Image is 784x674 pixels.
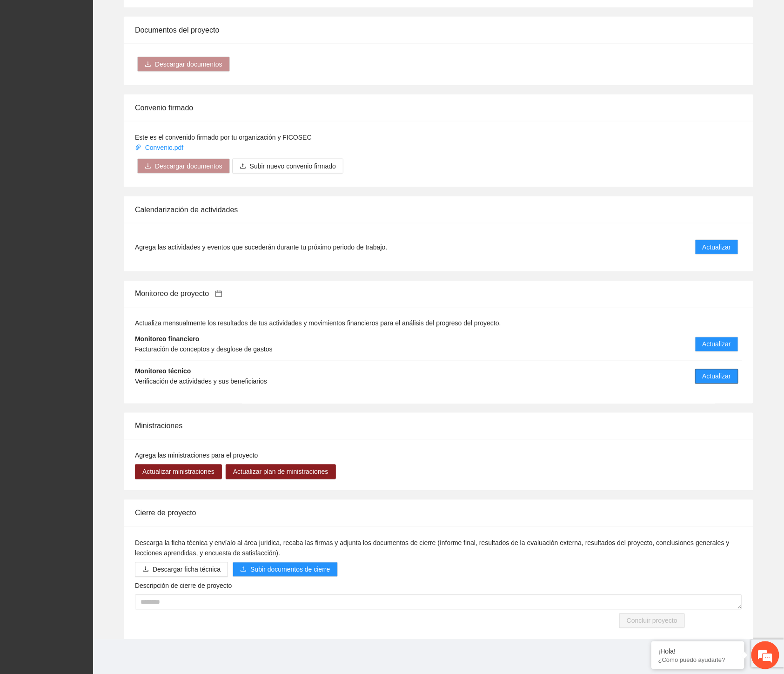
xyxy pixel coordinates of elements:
span: download [145,163,151,170]
a: Convenio.pdf [135,144,185,151]
span: Verificación de actividades y sus beneficiarios [135,378,267,385]
a: downloadDescargar ficha técnica [135,566,228,573]
span: Agrega las actividades y eventos que sucederán durante tu próximo periodo de trabajo. [135,242,387,252]
span: download [145,61,151,68]
span: Actualizar [703,371,731,382]
div: Minimizar ventana de chat en vivo [153,5,175,27]
span: Este es el convenido firmado por tu organización y FICOSEC [135,134,312,141]
button: Actualizar [695,240,738,255]
span: Descargar documentos [155,161,222,171]
div: Documentos del proyecto [135,17,742,43]
span: download [142,566,149,573]
textarea: Escriba su mensaje y pulse “Intro” [5,254,177,287]
span: Subir nuevo convenio firmado [250,161,336,171]
span: Actualizar [703,339,731,350]
button: downloadDescargar documentos [137,159,230,174]
button: Actualizar [695,337,738,352]
span: Actualizar ministraciones [142,467,214,477]
span: upload [240,163,246,170]
button: Actualizar plan de ministraciones [226,465,336,479]
span: Actualizar plan de ministraciones [233,467,328,477]
strong: Monitoreo financiero [135,336,199,343]
span: Agrega las ministraciones para el proyecto [135,452,258,459]
span: paper-clip [135,144,141,151]
div: Cierre de proyecto [135,500,742,526]
span: Descargar documentos [155,59,222,69]
button: Concluir proyecto [619,613,685,628]
button: Actualizar ministraciones [135,465,222,479]
strong: Monitoreo técnico [135,368,191,375]
button: downloadDescargar ficha técnica [135,562,228,577]
span: Descargar ficha técnica [153,565,221,575]
span: uploadSubir nuevo convenio firmado [232,162,343,170]
a: calendar [209,290,222,298]
button: uploadSubir nuevo convenio firmado [232,159,343,174]
span: calendar [215,290,222,297]
span: Actualizar [703,242,731,252]
p: ¿Cómo puedo ayudarte? [658,656,737,663]
span: Estamos en línea. [54,124,128,218]
div: Calendarización de actividades [135,196,742,223]
textarea: Descripción de cierre de proyecto [135,595,742,610]
div: Chatee con nosotros ahora [48,47,156,60]
button: uploadSubir documentos de cierre [233,562,337,577]
div: ¡Hola! [658,647,737,655]
span: Actualiza mensualmente los resultados de tus actividades y movimientos financieros para el anális... [135,320,501,327]
span: Facturación de conceptos y desglose de gastos [135,346,273,353]
a: Actualizar ministraciones [135,468,222,476]
label: Descripción de cierre de proyecto [135,581,232,591]
a: Actualizar plan de ministraciones [226,468,336,476]
div: Ministraciones [135,413,742,439]
div: Monitoreo de proyecto [135,281,742,307]
div: Convenio firmado [135,94,742,121]
button: downloadDescargar documentos [137,57,230,72]
span: uploadSubir documentos de cierre [233,566,337,573]
span: Descarga la ficha técnica y envíalo al área juridica, recaba las firmas y adjunta los documentos ... [135,539,730,557]
button: Actualizar [695,369,738,384]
